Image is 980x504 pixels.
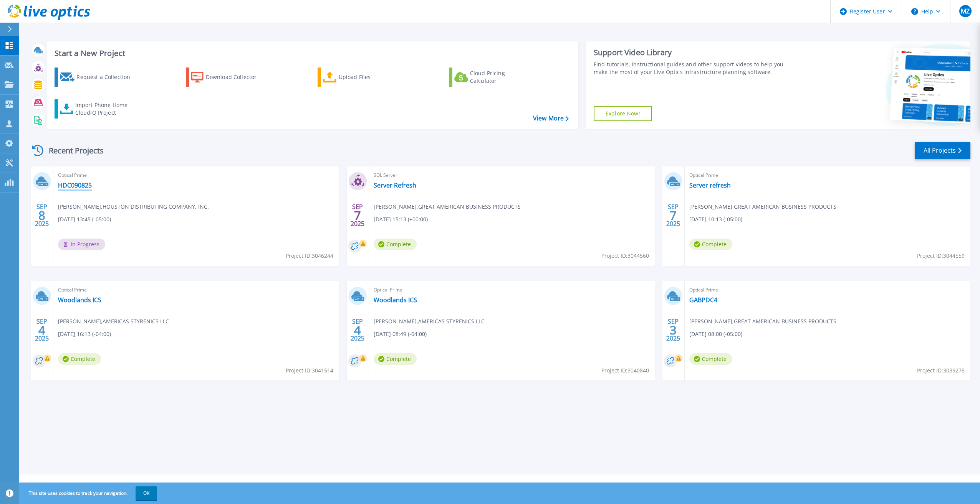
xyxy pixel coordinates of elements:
[689,203,836,211] span: [PERSON_NAME] , GREAT AMERICAN BUSINESS PRODUCTS
[689,181,731,189] a: Server refresh
[533,115,569,122] a: View More
[961,8,970,14] span: MZ
[374,296,417,304] a: Woodlands ICS
[350,316,365,344] div: SEP 2025
[374,181,416,189] a: Server Refresh
[689,215,742,224] span: [DATE] 10:13 (-05:00)
[58,296,101,304] a: Woodlands ICS
[58,239,105,250] span: In Progress
[689,296,717,304] a: GABPDC4
[374,239,417,250] span: Complete
[58,171,334,180] span: Optical Prime
[58,330,111,338] span: [DATE] 16:13 (-04:00)
[917,252,965,260] span: Project ID: 3044559
[689,286,966,294] span: Optical Prime
[670,327,677,333] span: 3
[206,69,267,85] div: Download Collector
[58,203,209,211] span: [PERSON_NAME] , HOUSTON DISTRIBUTING COMPANY, INC.
[58,353,101,365] span: Complete
[374,317,485,326] span: [PERSON_NAME] , AMERICAS STYRENICS LLC
[689,330,742,338] span: [DATE] 08:00 (-05:00)
[670,212,677,219] span: 7
[374,353,417,365] span: Complete
[374,215,428,224] span: [DATE] 15:13 (+00:00)
[318,68,403,87] a: Upload Files
[35,316,49,344] div: SEP 2025
[449,68,535,87] a: Cloud Pricing Calculator
[666,201,680,229] div: SEP 2025
[21,486,157,500] span: This site uses cookies to track your navigation.
[594,106,652,121] a: Explore Now!
[58,286,334,294] span: Optical Prime
[35,201,49,229] div: SEP 2025
[354,327,361,333] span: 4
[286,252,333,260] span: Project ID: 3046244
[917,366,965,375] span: Project ID: 3039278
[354,212,361,219] span: 7
[374,286,650,294] span: Optical Prime
[594,48,792,58] div: Support Video Library
[76,69,138,85] div: Request a Collection
[666,316,680,344] div: SEP 2025
[915,142,970,159] a: All Projects
[374,203,521,211] span: [PERSON_NAME] , GREAT AMERICAN BUSINESS PRODUCTS
[38,327,45,333] span: 4
[601,366,649,375] span: Project ID: 3040840
[136,486,157,500] button: OK
[689,353,732,365] span: Complete
[75,101,135,117] div: Import Phone Home CloudIQ Project
[594,61,792,76] div: Find tutorials, instructional guides and other support videos to help you make the most of your L...
[374,171,650,180] span: SQL Server
[339,69,400,85] div: Upload Files
[186,68,271,87] a: Download Collector
[55,49,568,58] h3: Start a New Project
[58,317,169,326] span: [PERSON_NAME] , AMERICAS STYRENICS LLC
[374,330,427,338] span: [DATE] 08:49 (-04:00)
[689,171,966,180] span: Optical Prime
[350,201,365,229] div: SEP 2025
[470,69,531,85] div: Cloud Pricing Calculator
[601,252,649,260] span: Project ID: 3044560
[38,212,45,219] span: 8
[55,68,140,87] a: Request a Collection
[689,239,732,250] span: Complete
[286,366,333,375] span: Project ID: 3041514
[689,317,836,326] span: [PERSON_NAME] , GREAT AMERICAN BUSINESS PRODUCTS
[58,215,111,224] span: [DATE] 13:45 (-05:00)
[58,181,92,189] a: HDC090825
[30,141,114,160] div: Recent Projects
